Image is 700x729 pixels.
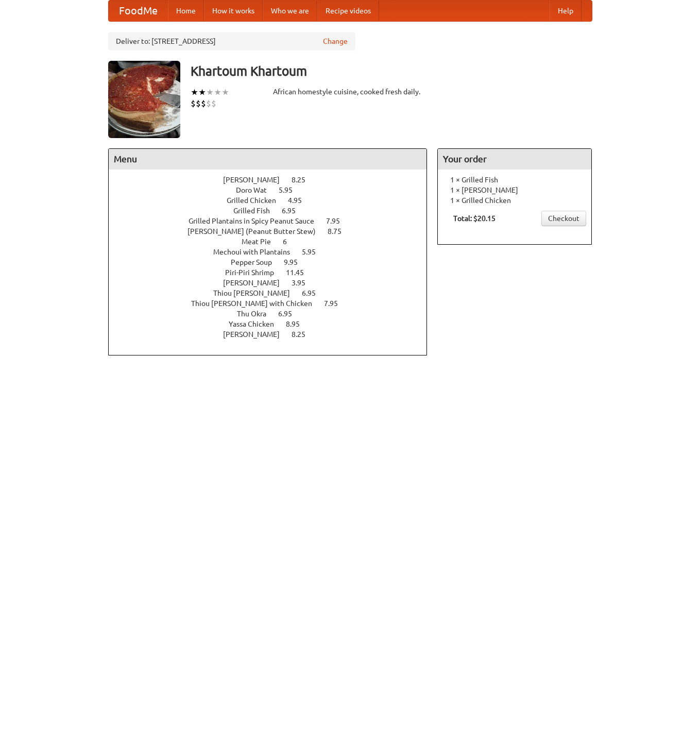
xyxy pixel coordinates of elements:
[453,214,496,223] b: Total: $20.15
[213,289,300,297] span: Thiou [PERSON_NAME]
[323,36,348,46] a: Change
[283,238,297,246] span: 6
[108,61,180,138] img: angular.jpg
[236,186,277,194] span: Doro Wat
[214,87,221,98] li: ★
[223,279,325,287] a: [PERSON_NAME] 3.95
[443,195,586,206] li: 1 × Grilled Chicken
[109,1,168,21] a: FoodMe
[288,196,312,205] span: 4.95
[279,186,303,194] span: 5.95
[236,186,312,194] a: Doro Wat 5.95
[191,299,357,308] a: Thiou [PERSON_NAME] with Chicken 7.95
[302,248,326,256] span: 5.95
[108,32,355,50] div: Deliver to: [STREET_ADDRESS]
[225,268,323,277] a: Piri-Piri Shrimp 11.45
[191,61,592,81] h3: Khartoum Khartoum
[237,310,277,318] span: Thu Okra
[438,149,591,169] h4: Your order
[541,211,586,226] a: Checkout
[223,176,290,184] span: [PERSON_NAME]
[221,87,229,98] li: ★
[227,196,321,205] a: Grilled Chicken 4.95
[282,207,306,215] span: 6.95
[223,176,325,184] a: [PERSON_NAME] 8.25
[213,289,335,297] a: Thiou [PERSON_NAME] 6.95
[242,238,306,246] a: Meat Pie 6
[263,1,317,21] a: Who we are
[237,310,311,318] a: Thu Okra 6.95
[206,87,214,98] li: ★
[229,320,319,328] a: Yassa Chicken 8.95
[292,330,316,338] span: 8.25
[229,320,284,328] span: Yassa Chicken
[227,196,286,205] span: Grilled Chicken
[206,98,211,109] li: $
[196,98,201,109] li: $
[443,175,586,185] li: 1 × Grilled Fish
[213,248,300,256] span: Mechoui with Plantains
[231,258,317,266] a: Pepper Soup 9.95
[168,1,204,21] a: Home
[324,299,348,308] span: 7.95
[225,268,284,277] span: Piri-Piri Shrimp
[550,1,582,21] a: Help
[191,98,196,109] li: $
[109,149,427,169] h4: Menu
[223,279,290,287] span: [PERSON_NAME]
[317,1,379,21] a: Recipe videos
[284,258,308,266] span: 9.95
[213,248,335,256] a: Mechoui with Plantains 5.95
[302,289,326,297] span: 6.95
[189,217,325,225] span: Grilled Plantains in Spicy Peanut Sauce
[187,227,361,235] a: [PERSON_NAME] (Peanut Butter Stew) 8.75
[286,320,310,328] span: 8.95
[328,227,352,235] span: 8.75
[233,207,280,215] span: Grilled Fish
[201,98,206,109] li: $
[189,217,359,225] a: Grilled Plantains in Spicy Peanut Sauce 7.95
[326,217,350,225] span: 7.95
[292,279,316,287] span: 3.95
[223,330,290,338] span: [PERSON_NAME]
[211,98,216,109] li: $
[191,87,198,98] li: ★
[187,227,326,235] span: [PERSON_NAME] (Peanut Butter Stew)
[273,87,428,97] div: African homestyle cuisine, cooked fresh daily.
[223,330,325,338] a: [PERSON_NAME] 8.25
[286,268,314,277] span: 11.45
[242,238,281,246] span: Meat Pie
[191,299,322,308] span: Thiou [PERSON_NAME] with Chicken
[278,310,302,318] span: 6.95
[204,1,263,21] a: How it works
[231,258,282,266] span: Pepper Soup
[292,176,316,184] span: 8.25
[443,185,586,195] li: 1 × [PERSON_NAME]
[198,87,206,98] li: ★
[233,207,315,215] a: Grilled Fish 6.95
